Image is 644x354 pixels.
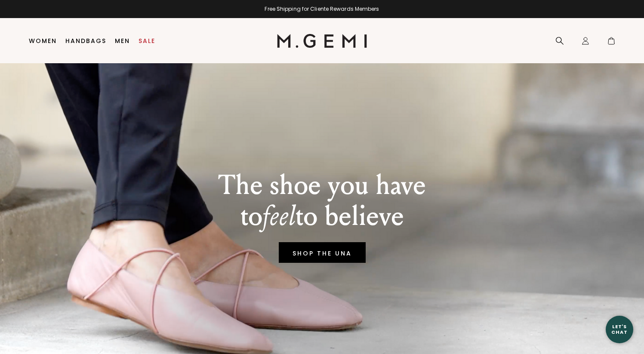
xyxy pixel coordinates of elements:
[606,324,633,335] div: Let's Chat
[29,37,57,44] a: Women
[262,200,296,233] em: feel
[218,170,426,201] p: The shoe you have
[115,37,130,44] a: Men
[277,34,367,48] img: M.Gemi
[279,242,366,263] a: SHOP THE UNA
[218,201,426,232] p: to to believe
[65,37,106,44] a: Handbags
[139,37,155,44] a: Sale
